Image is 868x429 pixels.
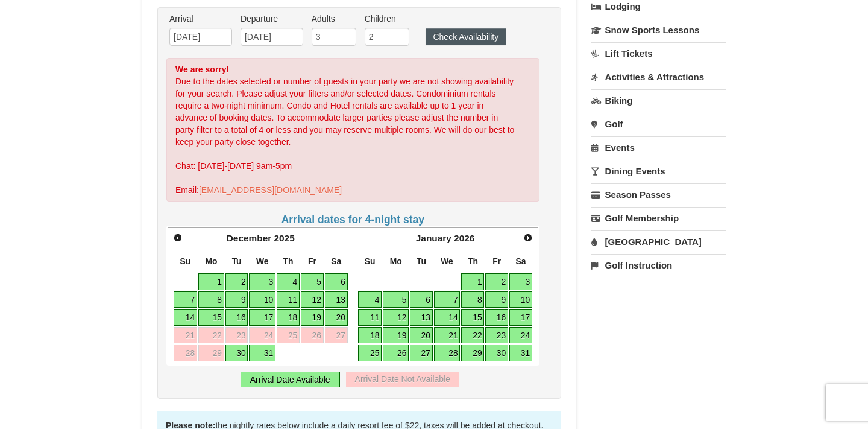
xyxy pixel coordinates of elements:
[225,291,248,308] a: 9
[591,19,726,41] a: Snow Sports Lessons
[225,327,248,344] a: 23
[461,327,484,344] a: 22
[205,256,217,266] span: Monday
[434,291,461,308] a: 7
[365,256,376,266] span: Sunday
[249,309,275,326] a: 17
[174,327,197,344] a: 21
[516,256,526,266] span: Saturday
[325,327,348,344] a: 27
[591,230,726,253] a: [GEOGRAPHIC_DATA]
[308,256,316,266] span: Friday
[325,291,348,308] a: 13
[166,58,539,202] div: Due to the dates selected or number of guests in your party we are not showing availability for y...
[591,136,726,159] a: Events
[461,273,484,290] a: 1
[198,345,224,361] a: 29
[523,233,533,243] span: Next
[383,327,409,344] a: 19
[325,309,348,326] a: 20
[277,309,300,326] a: 18
[277,291,300,308] a: 11
[485,309,508,326] a: 16
[277,327,300,344] a: 25
[410,327,433,344] a: 20
[198,309,224,326] a: 15
[249,273,275,290] a: 3
[249,345,275,361] a: 31
[410,309,433,326] a: 13
[169,13,232,25] label: Arrival
[485,327,508,344] a: 23
[520,229,536,246] a: Next
[468,256,478,266] span: Thursday
[174,345,197,361] a: 28
[358,309,382,326] a: 11
[509,345,532,361] a: 31
[434,345,461,361] a: 28
[591,42,726,65] a: Lift Tickets
[301,273,324,290] a: 5
[416,233,451,243] span: January
[417,256,426,266] span: Tuesday
[174,309,197,326] a: 14
[461,309,484,326] a: 15
[312,13,356,25] label: Adults
[225,273,248,290] a: 2
[358,327,382,344] a: 18
[283,256,294,266] span: Thursday
[390,256,402,266] span: Monday
[410,291,433,308] a: 6
[358,345,382,361] a: 25
[198,327,224,344] a: 22
[509,309,532,326] a: 17
[227,233,271,243] span: December
[169,229,186,246] a: Prev
[301,309,324,326] a: 19
[301,291,324,308] a: 12
[434,327,461,344] a: 21
[485,273,508,290] a: 2
[426,28,506,45] button: Check Availability
[241,13,303,25] label: Departure
[232,256,242,266] span: Tuesday
[365,13,409,25] label: Children
[249,291,275,308] a: 10
[509,327,532,344] a: 24
[256,256,269,266] span: Wednesday
[277,273,300,290] a: 4
[199,185,342,195] a: [EMAIL_ADDRESS][DOMAIN_NAME]
[454,233,474,243] span: 2026
[591,183,726,206] a: Season Passes
[485,291,508,308] a: 9
[591,160,726,182] a: Dining Events
[509,291,532,308] a: 10
[180,256,190,266] span: Sunday
[461,291,484,308] a: 8
[225,345,248,361] a: 30
[591,66,726,88] a: Activities & Attractions
[383,309,409,326] a: 12
[198,273,224,290] a: 1
[461,345,484,361] a: 29
[166,214,539,226] h4: Arrival dates for 4-night stay
[383,345,409,361] a: 26
[225,309,248,326] a: 16
[410,345,433,361] a: 27
[441,256,453,266] span: Wednesday
[485,345,508,361] a: 30
[358,291,382,308] a: 4
[301,327,324,344] a: 26
[346,372,459,387] div: Arrival Date Not Available
[241,372,340,387] div: Arrival Date Available
[383,291,409,308] a: 5
[509,273,532,290] a: 3
[175,65,229,74] strong: We are sorry!
[325,273,348,290] a: 6
[274,233,294,243] span: 2025
[174,291,197,308] a: 7
[591,89,726,112] a: Biking
[173,233,183,243] span: Prev
[434,309,461,326] a: 14
[198,291,224,308] a: 8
